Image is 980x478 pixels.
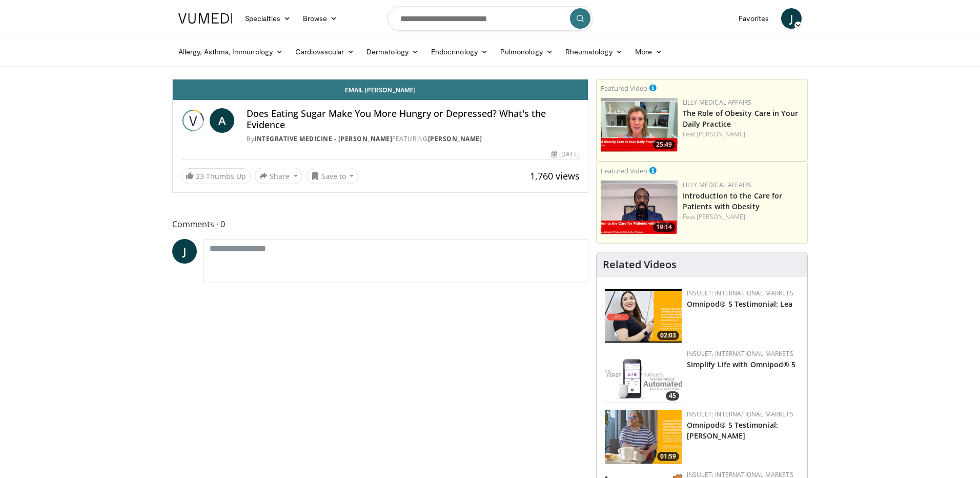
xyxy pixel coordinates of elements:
div: Feat. [683,130,803,139]
a: Simplify Life with Omnipod® 5 [687,360,796,369]
a: Allergy, Asthma, Immunology [172,42,289,62]
a: Insulet: International Markets [687,289,793,297]
h4: Related Videos [603,258,677,271]
span: 19:14 [653,223,675,232]
a: Insulet: International Markets [687,349,793,358]
img: 85ac4157-e7e8-40bb-9454-b1e4c1845598.png.150x105_q85_crop-smart_upscale.png [605,289,682,343]
small: Featured Video [601,166,647,175]
span: 1,760 views [530,170,580,182]
span: 25:49 [653,140,675,149]
a: 01:59 [605,410,682,464]
a: 45 [605,349,682,403]
a: Pulmonology [494,42,559,62]
img: f4bac35f-2703-40d6-a70d-02c4a6bd0abe.png.150x105_q85_crop-smart_upscale.png [605,349,682,403]
a: [PERSON_NAME] [428,134,482,143]
a: 19:14 [601,181,678,234]
a: J [781,8,802,29]
img: VuMedi Logo [178,13,233,24]
a: Email [PERSON_NAME] [173,79,588,100]
span: 45 [666,391,679,401]
a: [PERSON_NAME] [697,130,745,138]
a: Lilly Medical Affairs [683,98,752,107]
a: Omnipod® 5 Testimonial: Lea [687,299,793,309]
a: [PERSON_NAME] [697,212,745,221]
span: 23 [196,171,204,181]
a: Insulet: International Markets [687,410,793,419]
div: By FEATURING [247,134,580,144]
a: Favorites [732,8,775,29]
a: 02:03 [605,289,682,343]
input: Search topics, interventions [387,6,593,31]
a: The Role of Obesity Care in Your Daily Practice [683,108,798,129]
a: Integrative Medicine - [PERSON_NAME] [254,134,392,143]
a: More [629,42,668,62]
button: Save to [307,168,359,184]
img: e1208b6b-349f-4914-9dd7-f97803bdbf1d.png.150x105_q85_crop-smart_upscale.png [601,98,678,152]
div: Feat. [683,212,803,222]
h4: Does Eating Sugar Make You More Hungry or Depressed? What's the Evidence [247,108,580,130]
span: 02:03 [657,331,679,340]
button: Share [255,168,302,184]
a: Specialties [239,8,297,29]
a: Dermatology [360,42,425,62]
div: [DATE] [552,150,579,159]
img: acc2e291-ced4-4dd5-b17b-d06994da28f3.png.150x105_q85_crop-smart_upscale.png [601,181,678,234]
a: J [172,239,197,264]
span: Comments 0 [172,217,588,231]
a: Browse [297,8,344,29]
a: Omnipod® 5 Testimonial: [PERSON_NAME] [687,420,778,441]
a: A [210,108,234,133]
a: 25:49 [601,98,678,152]
a: Rheumatology [559,42,629,62]
a: Lilly Medical Affairs [683,181,752,189]
a: Endocrinology [425,42,494,62]
a: 23 Thumbs Up [181,168,251,184]
span: 01:59 [657,452,679,461]
img: 6d50c0dd-ba08-46d7-8ee2-cf2a961867be.png.150x105_q85_crop-smart_upscale.png [605,410,682,464]
small: Featured Video [601,84,647,93]
img: Integrative Medicine - Astrid Pujari [181,108,206,133]
a: Cardiovascular [289,42,360,62]
a: Introduction to the Care for Patients with Obesity [683,191,783,211]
